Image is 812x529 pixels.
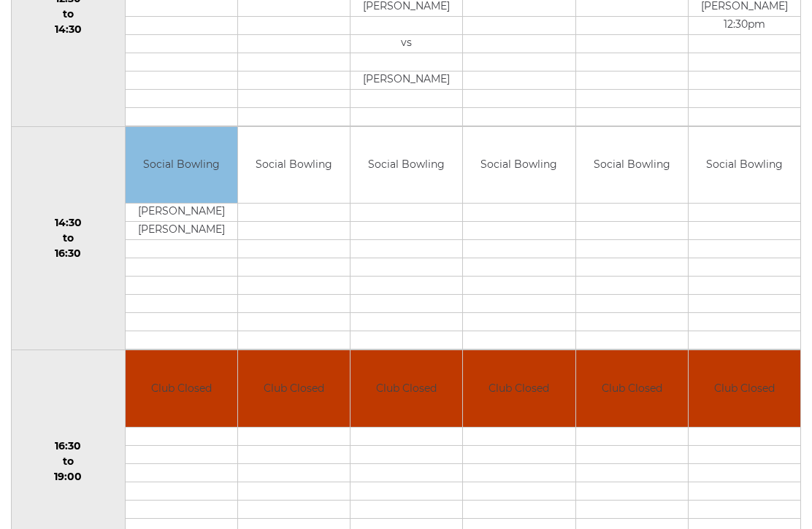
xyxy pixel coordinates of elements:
td: Social Bowling [351,128,462,204]
td: Club Closed [238,351,350,428]
td: 12:30pm [689,17,800,35]
td: Club Closed [351,351,462,428]
td: 14:30 to 16:30 [12,127,126,351]
td: Social Bowling [238,128,350,204]
td: Social Bowling [463,128,575,204]
td: [PERSON_NAME] [351,72,462,90]
td: Social Bowling [689,128,800,204]
td: Club Closed [689,351,800,428]
td: Club Closed [126,351,237,428]
td: [PERSON_NAME] [126,223,237,241]
td: [PERSON_NAME] [126,204,237,223]
td: Social Bowling [576,128,688,204]
td: Club Closed [463,351,575,428]
td: Club Closed [576,351,688,428]
td: Social Bowling [126,128,237,204]
td: vs [351,35,462,53]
